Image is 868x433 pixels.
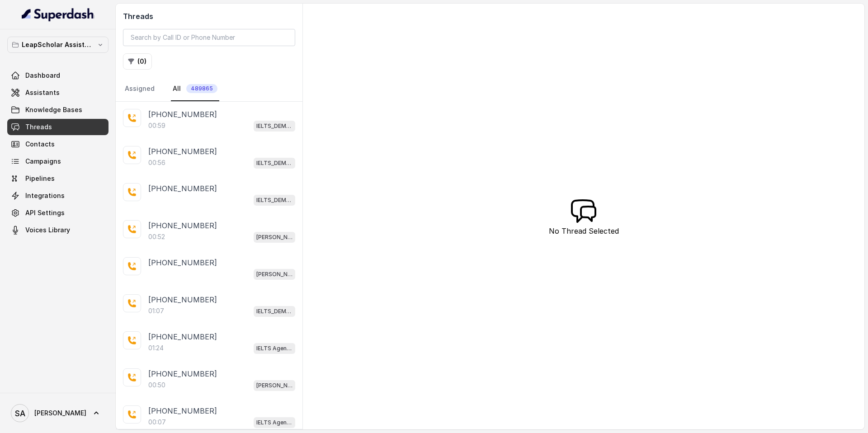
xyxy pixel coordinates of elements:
[148,121,165,130] p: 00:59
[7,222,108,238] a: Voices Library
[7,119,108,135] a: Threads
[7,153,108,169] a: Campaigns
[171,77,219,101] a: All489865
[148,232,165,241] p: 00:52
[25,122,52,132] span: Threads
[148,220,217,231] p: [PHONE_NUMBER]
[148,183,217,194] p: [PHONE_NUMBER]
[7,170,108,187] a: Pipelines
[148,381,165,390] p: 00:50
[148,368,217,379] p: [PHONE_NUMBER]
[148,257,217,268] p: [PHONE_NUMBER]
[7,205,108,221] a: API Settings
[7,188,108,204] a: Integrations
[25,191,65,200] span: Integrations
[25,157,61,166] span: Campaigns
[148,158,165,167] p: 00:56
[256,344,292,353] p: IELTS Agent 2
[256,233,292,242] p: [PERSON_NAME] ielts testing (agent -1)
[148,331,217,342] p: [PHONE_NUMBER]
[25,208,65,217] span: API Settings
[22,39,94,50] p: LeapScholar Assistant
[25,105,82,114] span: Knowledge Bases
[123,77,295,101] nav: Tabs
[7,37,108,53] button: LeapScholar Assistant
[148,146,217,157] p: [PHONE_NUMBER]
[22,7,94,22] img: light.svg
[123,11,295,22] h2: Threads
[34,409,86,418] span: [PERSON_NAME]
[25,88,60,97] span: Assistants
[148,418,166,427] p: 00:07
[25,226,70,235] span: Voices Library
[148,306,164,315] p: 01:07
[256,159,292,168] p: IELTS_DEMO_gk (agent 1)
[148,405,217,416] p: [PHONE_NUMBER]
[148,294,217,305] p: [PHONE_NUMBER]
[256,270,292,279] p: [PERSON_NAME] ielts testing (agent -1)
[256,196,292,205] p: IELTS_DEMO_gk (agent 1)
[256,307,292,316] p: IELTS_DEMO_gk (agent 1)
[25,71,60,80] span: Dashboard
[256,381,292,390] p: [PERSON_NAME] ielts testing (agent -1)
[7,85,108,101] a: Assistants
[15,409,25,418] text: SA
[7,102,108,118] a: Knowledge Bases
[186,84,217,93] span: 489865
[7,67,108,84] a: Dashboard
[7,136,108,152] a: Contacts
[25,174,55,183] span: Pipelines
[148,109,217,120] p: [PHONE_NUMBER]
[123,29,295,46] input: Search by Call ID or Phone Number
[25,140,55,149] span: Contacts
[256,122,292,131] p: IELTS_DEMO_gk (agent 1)
[123,77,156,101] a: Assigned
[123,53,152,70] button: (0)
[7,400,108,426] a: [PERSON_NAME]
[148,344,164,353] p: 01:24
[549,226,619,236] p: No Thread Selected
[256,418,292,427] p: IELTS Agent 2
